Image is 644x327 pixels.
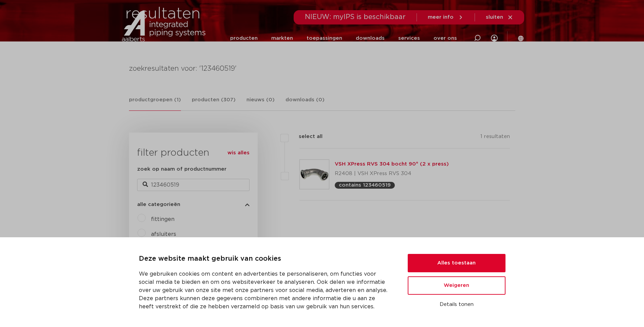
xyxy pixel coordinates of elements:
[129,63,515,74] h4: zoekresultaten voor: '123460519'
[339,183,391,188] p: contains 123460519
[227,149,250,157] a: wis alles
[335,161,449,167] a: VSH XPress RVS 304 bocht 90° (2 x press)
[428,15,454,20] span: meer info
[428,14,464,20] a: meer info
[408,276,505,295] button: Weigeren
[398,25,420,51] a: services
[305,14,406,20] span: NIEUW: myIPS is beschikbaar
[137,179,250,191] input: zoeken
[356,25,385,51] a: downloads
[137,202,250,207] button: alle categorieën
[486,15,503,20] span: sluiten
[230,25,457,51] nav: Menu
[271,25,293,51] a: markten
[137,165,226,173] label: zoek op naam of productnummer
[486,14,513,20] a: sluiten
[307,25,342,51] a: toepassingen
[480,133,510,143] p: 1 resultaten
[139,270,391,311] p: We gebruiken cookies om content en advertenties te personaliseren, om functies voor social media ...
[139,254,391,264] p: Deze website maakt gebruik van cookies
[300,160,329,189] img: Thumbnail for VSH XPress RVS 304 bocht 90° (2 x press)
[129,96,181,111] a: productgroepen (1)
[230,25,258,51] a: producten
[286,96,325,110] a: downloads (0)
[408,254,505,272] button: Alles toestaan
[151,217,174,222] a: fittingen
[246,96,275,110] a: nieuws (0)
[289,133,323,141] label: select all
[192,96,236,110] a: producten (307)
[151,231,176,237] a: afsluiters
[137,146,250,160] h3: filter producten
[137,202,180,207] span: alle categorieën
[408,299,505,310] button: Details tonen
[335,168,449,179] p: R2408 | VSH XPress RVS 304
[434,25,457,51] a: over ons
